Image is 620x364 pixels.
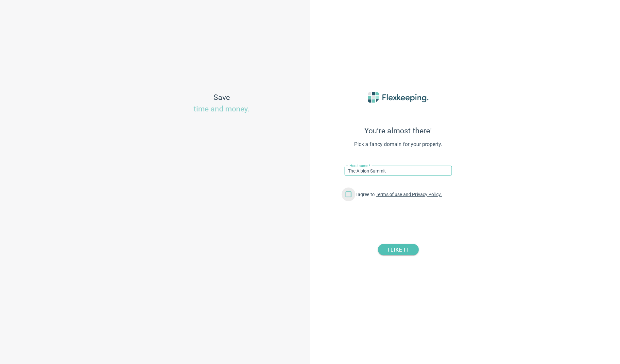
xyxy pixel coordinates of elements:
span: I agree to [355,192,442,197]
span: Save [194,92,250,115]
button: I LIKE IT [378,244,419,255]
span: You’re almost there! [326,126,470,135]
span: time and money. [194,105,250,113]
span: Pick a fancy domain for your property. [326,141,470,148]
a: Terms of use and Privacy Policy. [376,192,442,197]
span: I LIKE IT [387,244,409,255]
